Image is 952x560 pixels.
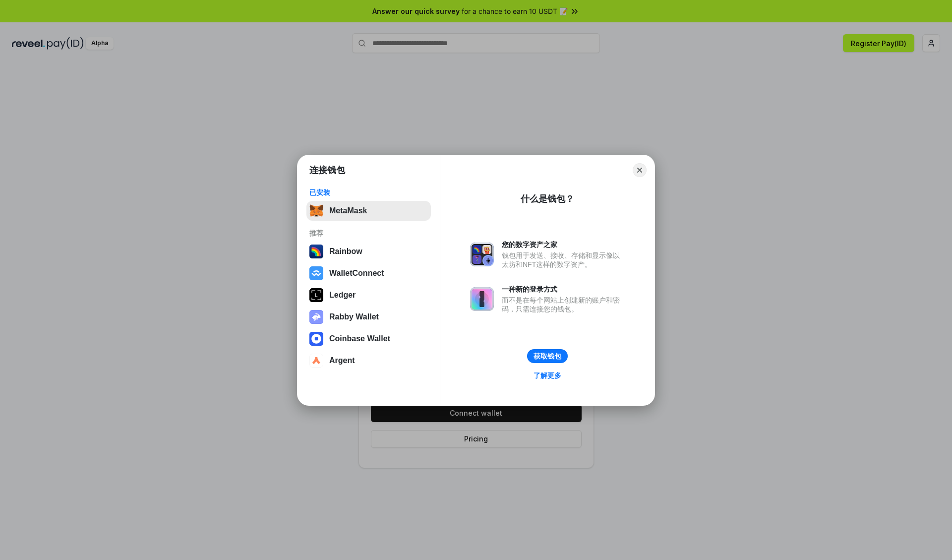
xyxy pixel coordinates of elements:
[470,243,494,266] img: svg+xml,%3Csvg%20xmlns%3D%22http%3A%2F%2Fwww.w3.org%2F2000%2Fsvg%22%20fill%3D%22none%22%20viewBox...
[309,188,428,197] div: 已安装
[309,229,428,238] div: 推荐
[329,334,390,343] div: Coinbase Wallet
[329,247,362,256] div: Rainbow
[306,201,431,221] button: MetaMask
[502,296,625,313] div: 而不是在每个网站上创建新的账户和密码，只需连接您的钱包。
[633,163,647,177] button: Close
[329,206,367,215] div: MetaMask
[306,307,431,327] button: Rabby Wallet
[329,291,356,300] div: Ledger
[309,354,323,368] img: svg+xml,%3Csvg%20width%3D%2228%22%20height%3D%2228%22%20viewBox%3D%220%200%2028%2028%22%20fill%3D...
[329,269,384,278] div: WalletConnect
[470,287,494,311] img: svg+xml,%3Csvg%20xmlns%3D%22http%3A%2F%2Fwww.w3.org%2F2000%2Fsvg%22%20fill%3D%22none%22%20viewBox...
[309,332,323,346] img: svg+xml,%3Csvg%20width%3D%2228%22%20height%3D%2228%22%20viewBox%3D%220%200%2028%2028%22%20fill%3D...
[306,263,431,283] button: WalletConnect
[528,369,567,382] a: 了解更多
[306,285,431,305] button: Ledger
[309,310,323,324] img: svg+xml,%3Csvg%20xmlns%3D%22http%3A%2F%2Fwww.w3.org%2F2000%2Fsvg%22%20fill%3D%22none%22%20viewBox...
[306,242,431,261] button: Rainbow
[306,351,431,371] button: Argent
[309,204,323,218] img: svg+xml,%3Csvg%20fill%3D%22none%22%20height%3D%2233%22%20viewBox%3D%220%200%2035%2033%22%20width%...
[534,352,561,361] div: 获取钱包
[527,349,568,363] button: 获取钱包
[502,240,625,249] div: 您的数字资产之家
[329,312,379,321] div: Rabby Wallet
[309,245,323,258] img: svg+xml,%3Csvg%20width%3D%22120%22%20height%3D%22120%22%20viewBox%3D%220%200%20120%20120%22%20fil...
[309,266,323,280] img: svg+xml,%3Csvg%20width%3D%2228%22%20height%3D%2228%22%20viewBox%3D%220%200%2028%2028%22%20fill%3D...
[309,164,345,176] h1: 连接钱包
[502,251,625,269] div: 钱包用于发送、接收、存储和显示像以太坊和NFT这样的数字资产。
[306,329,431,349] button: Coinbase Wallet
[309,288,323,302] img: svg+xml,%3Csvg%20xmlns%3D%22http%3A%2F%2Fwww.w3.org%2F2000%2Fsvg%22%20width%3D%2228%22%20height%3...
[329,356,355,365] div: Argent
[521,193,574,205] div: 什么是钱包？
[502,285,625,294] div: 一种新的登录方式
[534,371,561,380] div: 了解更多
